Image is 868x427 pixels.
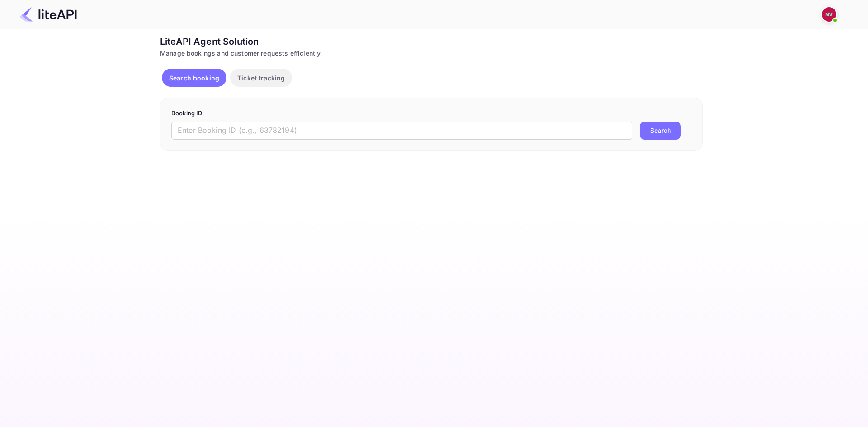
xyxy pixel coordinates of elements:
div: Manage bookings and customer requests efficiently. [160,48,703,58]
p: Ticket tracking [237,73,285,83]
img: LiteAPI Logo [20,7,77,22]
img: Nicholas Valbusa [822,7,836,22]
button: Search [640,122,681,140]
div: LiteAPI Agent Solution [160,35,703,48]
p: Search booking [169,73,219,83]
input: Enter Booking ID (e.g., 63782194) [171,122,632,140]
p: Booking ID [171,109,691,118]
